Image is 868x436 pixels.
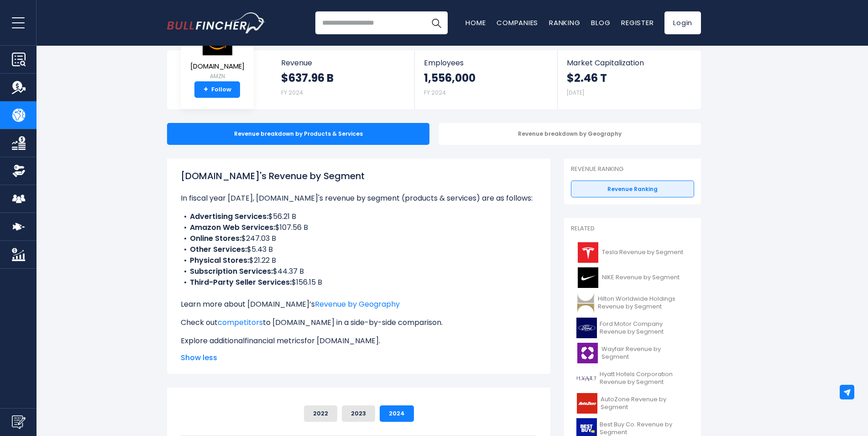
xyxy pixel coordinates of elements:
a: Tesla Revenue by Segment [571,240,694,265]
img: NKE logo [576,267,599,288]
p: Revenue Ranking [571,165,694,173]
li: $56.21 B [181,211,537,222]
b: Subscription Services: [190,266,273,276]
strong: $2.46 T [567,71,607,85]
small: [DATE] [567,89,584,96]
p: Check out to [DOMAIN_NAME] in a side-by-side comparison. [181,317,537,328]
small: FY 2024 [281,89,303,96]
li: $156.15 B [181,277,537,288]
img: H logo [576,368,597,388]
a: Revenue Ranking [571,181,694,198]
button: 2024 [380,405,414,422]
small: FY 2024 [424,89,446,96]
b: Third-Party Seller Services: [190,277,292,287]
b: Online Stores: [190,233,241,244]
span: Revenue [281,58,406,67]
span: Hyatt Hotels Corporation Revenue by Segment [600,371,689,386]
img: TSLA logo [576,242,599,263]
a: AutoZone Revenue by Segment [571,391,694,416]
img: W logo [576,343,599,363]
div: Revenue breakdown by Geography [439,123,701,145]
span: NIKE Revenue by Segment [602,274,680,282]
span: Tesla Revenue by Segment [602,249,683,256]
li: $21.22 B [181,255,537,266]
p: Learn more about [DOMAIN_NAME]’s [181,299,537,310]
span: AutoZone Revenue by Segment [601,396,689,411]
a: Go to homepage [167,12,265,33]
b: Advertising Services: [190,211,268,222]
span: Wayfair Revenue by Segment [601,346,689,361]
a: +Follow [194,81,240,98]
li: $44.37 B [181,266,537,277]
a: Register [621,18,654,27]
a: Market Capitalization $2.46 T [DATE] [558,50,700,106]
span: Show less [181,352,537,363]
a: competitors [218,317,263,328]
a: Revenue by Geography [315,299,400,309]
span: [DOMAIN_NAME] [190,63,245,70]
a: Ranking [549,18,580,27]
span: Employees [424,58,548,67]
img: F logo [576,318,597,338]
a: Home [465,18,486,27]
a: [DOMAIN_NAME] AMZN [190,25,245,82]
button: 2022 [304,405,337,422]
li: $247.03 B [181,233,537,244]
a: Companies [497,18,538,27]
strong: $637.96 B [281,71,334,85]
button: 2023 [342,405,375,422]
div: Revenue breakdown by Products & Services [167,123,429,145]
h1: [DOMAIN_NAME]'s Revenue by Segment [181,169,537,183]
a: Wayfair Revenue by Segment [571,340,694,366]
img: Ownership [12,164,26,178]
button: Search [425,11,448,34]
img: Bullfincher logo [167,12,266,33]
a: Employees 1,556,000 FY 2024 [415,50,557,106]
small: AMZN [190,72,245,80]
p: In fiscal year [DATE], [DOMAIN_NAME]'s revenue by segment (products & services) are as follows: [181,193,537,204]
b: Amazon Web Services: [190,222,275,233]
p: Related [571,225,694,233]
a: Login [664,11,701,34]
a: Blog [591,18,610,27]
a: Ford Motor Company Revenue by Segment [571,315,694,340]
strong: 1,556,000 [424,71,476,85]
li: $5.43 B [181,244,537,255]
a: financial metrics [245,335,304,346]
span: Market Capitalization [567,58,691,67]
b: Other Services: [190,244,247,255]
span: Ford Motor Company Revenue by Segment [600,320,689,336]
a: NIKE Revenue by Segment [571,265,694,290]
p: Explore additional for [DOMAIN_NAME]. [181,335,537,346]
b: Physical Stores: [190,255,249,266]
a: Hilton Worldwide Holdings Revenue by Segment [571,290,694,315]
img: AZO logo [576,393,598,414]
strong: + [204,85,208,94]
a: Revenue $637.96 B FY 2024 [272,50,415,106]
img: HLT logo [576,292,595,313]
span: Hilton Worldwide Holdings Revenue by Segment [598,295,689,311]
li: $107.56 B [181,222,537,233]
a: Hyatt Hotels Corporation Revenue by Segment [571,366,694,391]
